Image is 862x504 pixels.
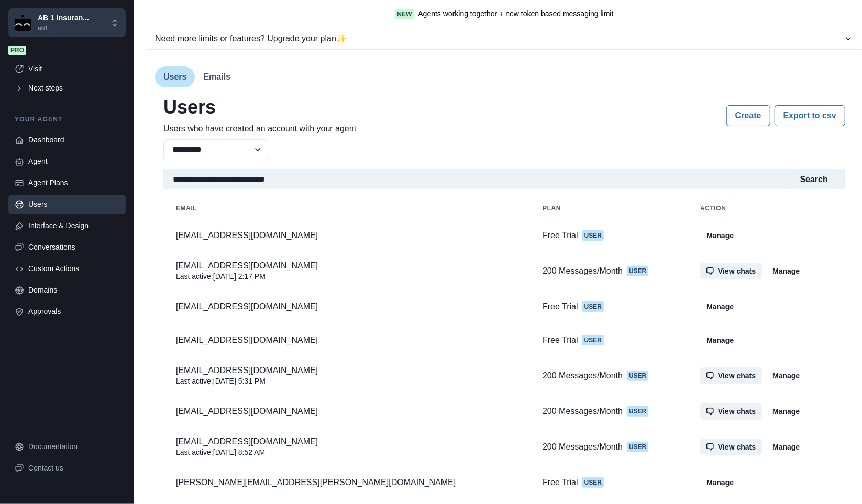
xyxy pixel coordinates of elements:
span: User [582,477,604,488]
button: View chats [700,403,762,420]
span: User [582,335,604,345]
button: Emails [195,66,239,87]
p: [EMAIL_ADDRESS][DOMAIN_NAME] [176,261,517,271]
p: Free Trial [543,335,578,345]
p: [EMAIL_ADDRESS][DOMAIN_NAME] [176,365,517,376]
div: Dashboard [28,135,119,145]
p: 200 Messages/Month [543,442,623,452]
p: 200 Messages/Month [543,371,623,381]
p: Last active : [DATE] 5:31 PM [176,376,517,386]
a: Documentation [8,437,126,456]
button: Manage [766,439,806,455]
button: Search [792,169,836,189]
p: [EMAIL_ADDRESS][DOMAIN_NAME] [176,335,517,345]
p: Last active : [DATE] 8:52 AM [176,447,517,457]
button: Manage [766,403,806,420]
div: Agent [28,156,119,167]
p: Last active : [DATE] 2:17 PM [176,271,517,282]
p: Free Trial [543,477,578,488]
h2: Users [163,96,356,118]
div: Contact us [28,463,119,474]
p: AB 1 Insuran... [38,13,89,24]
p: Free Trial [543,230,578,241]
div: Users [28,199,119,210]
p: ab1 [38,24,89,33]
div: Agent Plans [28,177,119,188]
button: View chats [700,439,762,455]
div: Visit [28,63,119,74]
a: Agents working together + new token based messaging limit [418,8,613,19]
div: Approvals [28,306,119,317]
span: New [395,9,414,19]
span: User [627,406,648,417]
span: Pro [8,46,26,55]
span: User [582,230,604,241]
div: Domains [28,285,119,296]
p: 200 Messages/Month [543,406,623,417]
button: Manage [766,263,806,279]
button: Manage [766,367,806,384]
span: User [582,301,604,312]
div: Need more limits or features? Upgrade your plan ✨ [155,32,843,45]
p: [EMAIL_ADDRESS][DOMAIN_NAME] [176,230,517,241]
th: Action [688,198,845,219]
span: User [627,442,648,452]
div: Conversations [28,242,119,253]
p: [PERSON_NAME][EMAIL_ADDRESS][PERSON_NAME][DOMAIN_NAME] [176,477,517,488]
button: Users [155,66,195,87]
button: Manage [700,298,740,315]
div: Next steps [28,83,119,94]
p: 200 Messages/Month [543,266,623,276]
button: Chakra UIAB 1 Insuran...ab1 [8,8,126,37]
div: Interface & Design [28,220,119,231]
p: Your agent [8,115,126,124]
button: Manage [700,332,740,349]
p: [EMAIL_ADDRESS][DOMAIN_NAME] [176,436,517,447]
button: Create [726,105,770,126]
span: User [627,266,648,276]
p: [EMAIL_ADDRESS][DOMAIN_NAME] [176,301,517,312]
button: Manage [700,227,740,244]
p: Free Trial [543,301,578,312]
th: plan [530,198,688,219]
button: Manage [700,474,740,491]
p: [EMAIL_ADDRESS][DOMAIN_NAME] [176,406,517,417]
img: Chakra UI [15,15,31,31]
button: Need more limits or features? Upgrade your plan✨ [147,28,862,49]
div: Custom Actions [28,263,119,274]
button: View chats [700,263,762,279]
div: Documentation [28,441,119,452]
button: Export to csv [775,105,845,126]
span: User [627,371,648,381]
p: Users who have created an account with your agent [163,122,356,135]
th: email [163,198,530,219]
button: View chats [700,367,762,384]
